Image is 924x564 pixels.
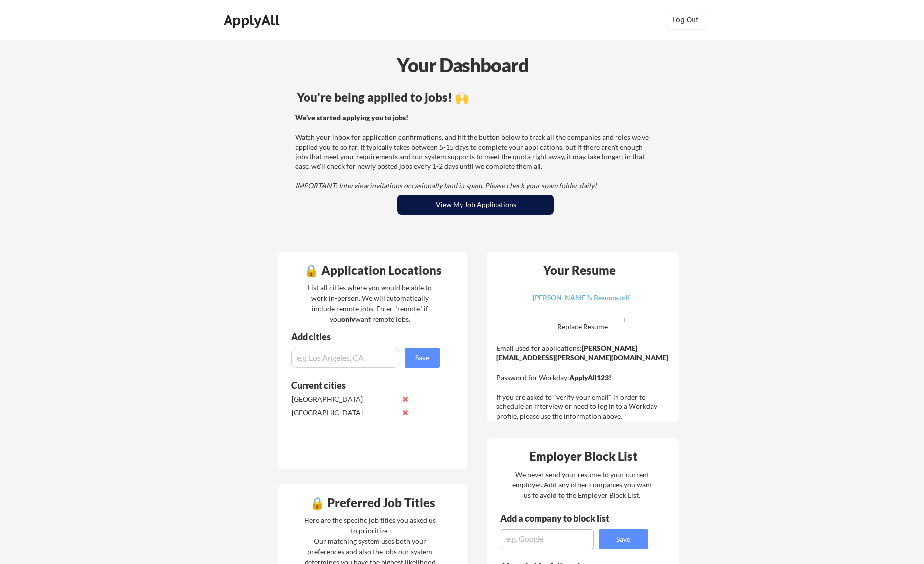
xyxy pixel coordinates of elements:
button: Log Out [666,10,705,30]
strong: ApplyAll123! [569,373,611,382]
div: Your Dashboard [1,51,924,79]
input: e.g. Los Angeles, CA [291,348,399,368]
div: Your Resume [530,264,628,276]
div: [GEOGRAPHIC_DATA] [292,394,396,404]
strong: [PERSON_NAME][EMAIL_ADDRESS][PERSON_NAME][DOMAIN_NAME] [496,344,668,362]
div: Employer Block List [491,450,676,462]
div: 🔒 Preferred Job Titles [280,497,465,509]
em: IMPORTANT: Interview invitations occasionally land in spam. Please check your spam folder daily! [295,181,597,190]
div: ApplyAll [224,12,282,29]
strong: We've started applying you to jobs! [295,113,408,122]
a: [PERSON_NAME]'s Resume.pdf [522,294,640,310]
button: Save [599,529,648,549]
strong: only [341,315,355,323]
button: Save [405,348,440,368]
div: Add cities [291,332,442,341]
button: View My Job Applications [397,195,554,215]
div: [GEOGRAPHIC_DATA] [292,408,396,418]
div: We never send your resume to your current employer. Add any other companies you want us to avoid ... [511,469,653,500]
div: Email used for applications: Password for Workday: If you are asked to "verify your email" in ord... [496,343,672,421]
div: 🔒 Application Locations [280,264,465,276]
div: Add a company to block list [500,514,624,523]
div: Watch your inbox for application confirmations, and hit the button below to track all the compani... [295,113,653,191]
div: List all cities where you would be able to work in-person. We will automatically include remote j... [302,282,438,324]
div: [PERSON_NAME]'s Resume.pdf [522,294,640,301]
div: You're being applied to jobs! 🙌 [297,91,655,103]
div: Current cities [291,381,429,390]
